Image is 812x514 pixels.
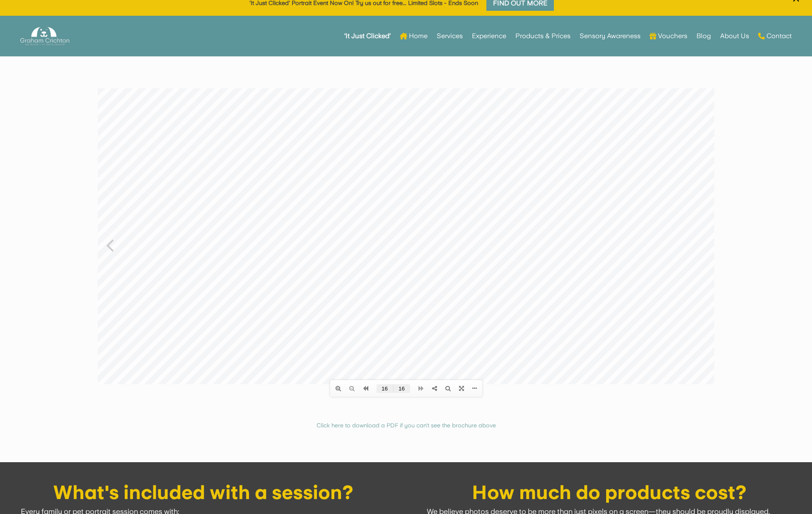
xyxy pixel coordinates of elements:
[437,20,463,52] a: Services
[580,20,640,52] a: Sensory Awareness
[427,483,791,506] h1: How much do products cost?
[720,20,749,52] a: About Us
[21,483,385,506] h1: What's included with a session?
[515,20,570,52] a: Products & Prices
[344,20,391,52] a: ‘It Just Clicked’
[650,20,687,52] a: Vouchers
[375,297,379,303] i: More
[472,20,506,52] a: Experience
[696,20,711,52] a: Blog
[758,20,792,52] a: Contact
[279,296,296,305] input: 1
[238,297,243,303] i: Zoom in
[317,422,496,429] a: Click here to download a PDF if you can't see the brochure above
[334,297,339,303] i: Share
[296,296,312,305] input: 1
[265,297,271,303] i: Previous page
[361,297,366,303] i: Full screen
[348,297,353,303] i: Search
[20,25,69,48] img: Graham Crichton Photography Logo
[344,33,391,39] strong: ‘It Just Clicked’
[98,88,714,401] iframe: View
[400,20,428,52] a: Home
